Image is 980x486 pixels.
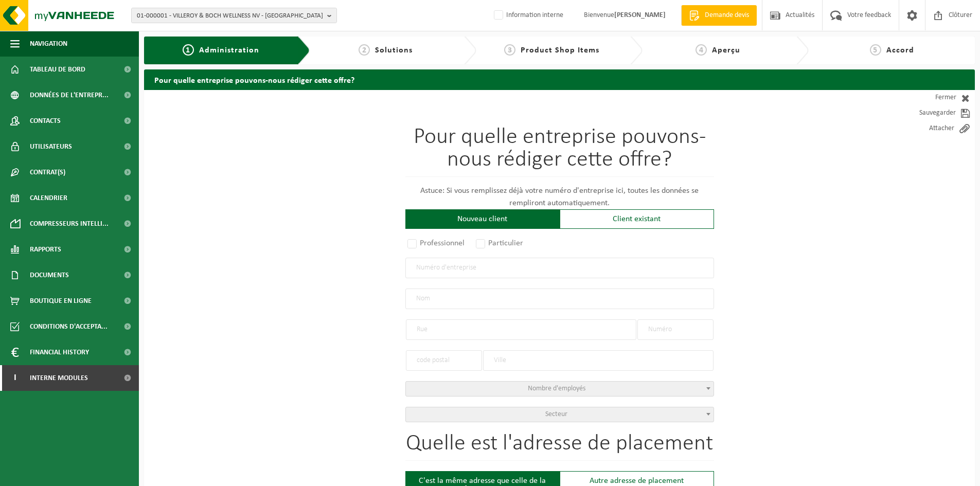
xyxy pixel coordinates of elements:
[359,44,370,56] span: 2
[30,288,92,314] span: Boutique en ligne
[405,289,714,309] input: Nom
[30,134,72,159] span: Utilisateurs
[483,350,714,371] input: Ville
[30,365,88,391] span: Interne modules
[405,209,560,229] div: Nouveau client
[131,8,337,23] button: 01-000001 - VILLEROY & BOCH WELLNESS NV - [GEOGRAPHIC_DATA]
[30,108,61,134] span: Contacts
[30,339,89,365] span: Financial History
[405,258,714,278] input: Numéro d'entreprise
[405,126,714,177] h1: Pour quelle entreprise pouvons-nous rédiger cette offre?
[648,44,788,57] a: 4Aperçu
[614,11,666,19] strong: [PERSON_NAME]
[637,319,714,340] input: Numéro
[545,410,567,418] span: Secteur
[696,44,707,56] span: 4
[315,44,456,57] a: 2Solutions
[144,69,975,89] h2: Pour quelle entreprise pouvons-nous rédiger cette offre?
[482,44,622,57] a: 3Product Shop Items
[137,8,323,24] span: 01-000001 - VILLEROY & BOCH WELLNESS NV - [GEOGRAPHIC_DATA]
[882,90,975,105] a: Fermer
[183,44,194,56] span: 1
[30,185,67,211] span: Calendrier
[681,5,757,26] a: Demande devis
[30,82,109,108] span: Données de l'entrepr...
[528,385,585,392] span: Nombre d'employés
[30,211,109,237] span: Compresseurs intelli...
[30,237,61,262] span: Rapports
[375,46,413,55] span: Solutions
[405,433,714,461] h1: Quelle est l'adresse de placement
[405,236,468,250] label: Professionnel
[30,159,65,185] span: Contrat(s)
[30,57,85,82] span: Tableau de bord
[152,44,290,57] a: 1Administration
[870,44,881,56] span: 5
[405,185,714,209] p: Astuce: Si vous remplissez déjà votre numéro d'entreprise ici, toutes les données se rempliront a...
[702,10,752,21] span: Demande devis
[560,209,714,229] div: Client existant
[504,44,515,56] span: 3
[30,314,108,339] span: Conditions d'accepta...
[30,31,67,57] span: Navigation
[882,121,975,136] a: Attacher
[30,262,69,288] span: Documents
[814,44,970,57] a: 5Accord
[199,46,259,55] span: Administration
[882,105,975,121] a: Sauvegarder
[712,46,740,55] span: Aperçu
[492,8,563,23] label: Information interne
[521,46,599,55] span: Product Shop Items
[10,365,20,391] span: I
[406,350,482,371] input: code postal
[406,319,636,340] input: Rue
[474,236,526,250] label: Particulier
[886,46,914,55] span: Accord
